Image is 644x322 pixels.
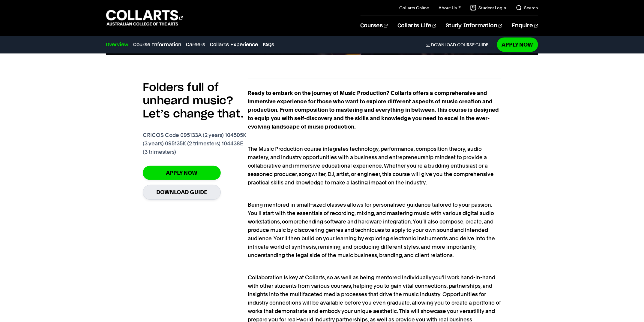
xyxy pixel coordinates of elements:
a: Search [516,5,538,11]
p: Being mentored in small-sized classes allows for personalised guidance tailored to your passion. ... [248,192,501,260]
div: Go to homepage [106,9,183,26]
a: Careers [186,41,205,48]
a: Study Information [446,16,502,36]
a: Collarts Experience [210,41,258,48]
a: Course Information [133,41,181,48]
p: The Music Production course integrates technology, performance, composition theory, audio mastery... [248,136,501,187]
a: About Us [439,5,461,11]
a: FAQs [263,41,274,48]
a: Enquire [512,16,538,36]
strong: Ready to embark on the journey of Music Production? Collarts offers a comprehensive and immersive... [248,90,499,130]
p: CRICOS Code 095133A (2 years) 104505K (3 years) 095135K (2 trimesters) 104438E (3 trimesters) [143,131,248,156]
a: Download Guide [143,185,221,199]
a: Student Login [470,5,506,11]
a: Overview [106,41,129,48]
a: Collarts Life [397,16,436,36]
a: DownloadCourse Guide [426,42,493,47]
a: Apply Now [497,38,538,52]
h2: Folders full of unheard music? Let’s change that. [143,81,248,121]
span: Download [431,42,456,47]
a: Courses [361,16,388,36]
a: Collarts Online [399,5,429,11]
a: Apply Now [143,166,221,180]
